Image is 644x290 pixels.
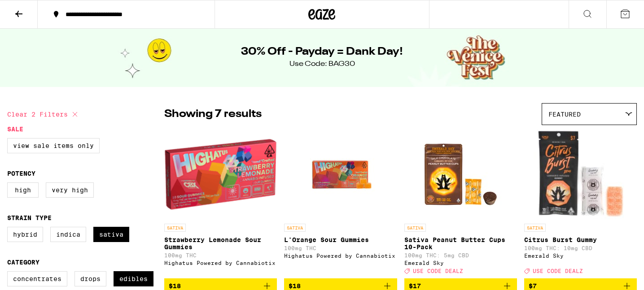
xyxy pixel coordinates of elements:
[74,271,106,286] label: Drops
[164,130,277,219] img: Highatus Powered by Cannabiotix - Strawberry Lemonade Sour Gummies
[7,259,39,266] legend: Category
[284,130,397,278] a: Open page for L'Orange Sour Gummies from Highatus Powered by Cannabiotix
[7,214,52,221] legend: Strain Type
[164,260,277,266] div: Highatus Powered by Cannabiotix
[164,236,277,251] p: Strawberry Lemonade Sour Gummies
[409,282,421,290] span: $17
[7,271,67,286] label: Concentrates
[413,268,463,274] span: USE CODE DEALZ
[7,103,80,126] button: Clear 2 filters
[164,224,186,232] p: SATIVA
[284,245,397,251] p: 100mg THC
[7,182,39,198] label: High
[524,245,637,251] p: 100mg THC: 10mg CBD
[548,111,581,118] span: Featured
[7,138,100,153] label: View Sale Items Only
[7,126,23,133] legend: Sale
[241,47,403,57] h1: 30% Off - Payday = Dank Day!
[404,130,517,278] a: Open page for Sativa Peanut Butter Cups 10-Pack from Emerald Sky
[46,182,94,198] label: Very High
[404,224,426,232] p: SATIVA
[533,268,583,274] span: USE CODE DEALZ
[284,224,306,232] p: SATIVA
[404,252,517,258] p: 100mg THC: 5mg CBD
[534,130,627,219] img: Emerald Sky - Citrus Burst Gummy
[93,227,129,242] label: Sativa
[7,170,35,177] legend: Potency
[164,252,277,258] p: 100mg THC
[50,227,86,242] label: Indica
[164,107,262,122] p: Showing 7 results
[169,282,181,290] span: $18
[114,271,153,286] label: Edibles
[164,130,277,278] a: Open page for Strawberry Lemonade Sour Gummies from Highatus Powered by Cannabiotix
[416,130,505,219] img: Emerald Sky - Sativa Peanut Butter Cups 10-Pack
[529,282,537,290] span: $7
[404,260,517,266] div: Emerald Sky
[524,130,637,278] a: Open page for Citrus Burst Gummy from Emerald Sky
[524,224,546,232] p: SATIVA
[289,59,355,69] div: Use Code: BAG30
[284,253,397,259] div: Highatus Powered by Cannabiotix
[289,282,301,290] span: $18
[284,236,397,243] p: L'Orange Sour Gummies
[404,236,517,251] p: Sativa Peanut Butter Cups 10-Pack
[524,236,637,243] p: Citrus Burst Gummy
[7,227,43,242] label: Hybrid
[524,253,637,259] div: Emerald Sky
[296,130,386,219] img: Highatus Powered by Cannabiotix - L'Orange Sour Gummies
